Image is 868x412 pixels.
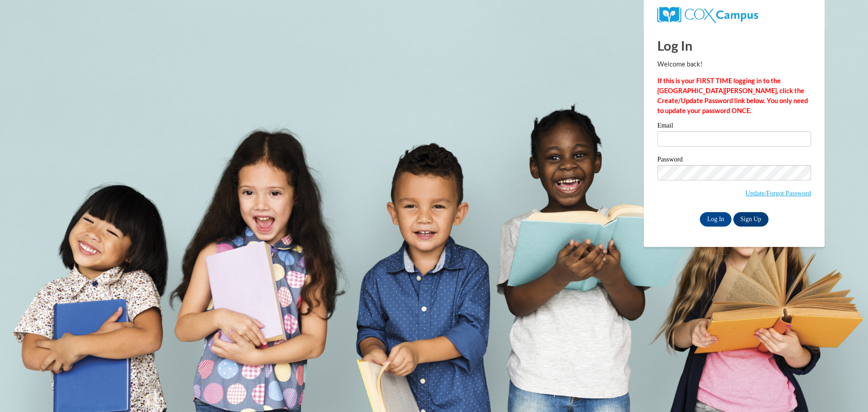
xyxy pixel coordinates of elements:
p: Welcome back! [657,59,811,69]
label: Email [657,122,811,131]
a: Sign Up [733,212,769,227]
a: COX Campus [657,10,758,18]
img: COX Campus [657,7,758,23]
input: Log In [700,212,731,227]
h1: Log In [657,36,811,55]
a: Update/Forgot Password [745,189,811,197]
label: Password [657,156,811,165]
strong: If this is your FIRST TIME logging in to the [GEOGRAPHIC_DATA][PERSON_NAME], click the Create/Upd... [657,77,808,114]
